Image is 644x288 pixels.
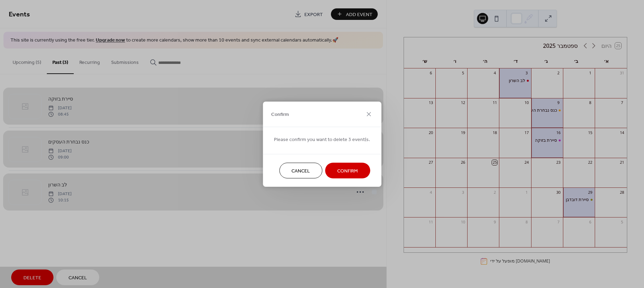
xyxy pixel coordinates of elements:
[279,163,322,178] button: Cancel
[291,167,310,175] span: Cancel
[274,136,370,143] span: Please confirm you want to delete 3 event(s.
[271,111,289,118] span: Confirm
[325,163,370,178] button: Confirm
[337,167,358,175] span: Confirm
